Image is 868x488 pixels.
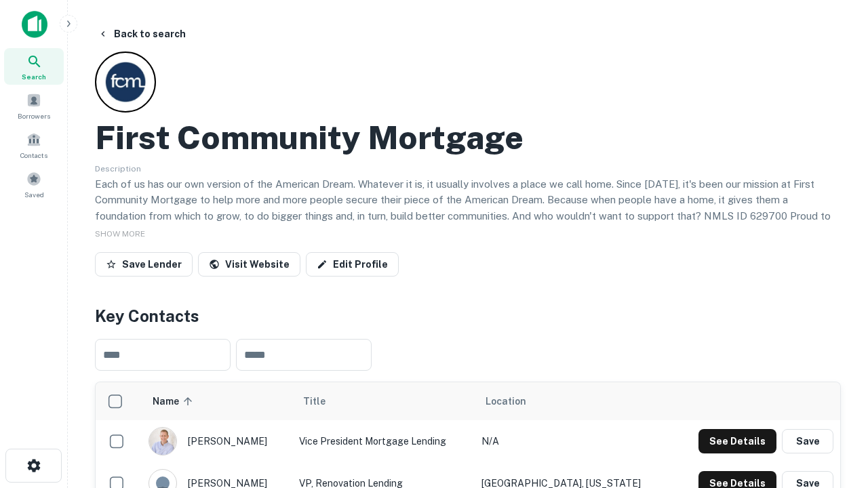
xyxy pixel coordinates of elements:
[4,127,64,163] a: Contacts
[800,336,868,401] iframe: Chat Widget
[198,252,300,277] a: Visit Website
[4,48,64,85] a: Search
[306,252,399,277] a: Edit Profile
[292,420,475,462] td: Vice President Mortgage Lending
[4,87,64,124] a: Borrowers
[149,428,176,455] img: 1520878720083
[20,150,47,161] span: Contacts
[95,304,841,328] h4: Key Contacts
[95,176,841,240] p: Each of us has our own version of the American Dream. Whatever it is, it usually involves a place...
[22,71,46,82] span: Search
[95,229,145,239] span: SHOW MORE
[142,382,292,420] th: Name
[95,164,141,174] span: Description
[149,427,285,455] div: [PERSON_NAME]
[153,393,197,409] span: Name
[24,189,44,200] span: Saved
[22,11,47,38] img: capitalize-icon.png
[486,393,526,409] span: Location
[782,429,833,453] button: Save
[95,118,524,157] h2: First Community Mortgage
[698,429,776,453] button: See Details
[292,382,475,420] th: Title
[475,382,671,420] th: Location
[92,22,191,46] button: Back to search
[475,420,671,462] td: N/A
[303,393,343,409] span: Title
[95,252,193,277] button: Save Lender
[4,166,64,203] a: Saved
[18,110,50,121] span: Borrowers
